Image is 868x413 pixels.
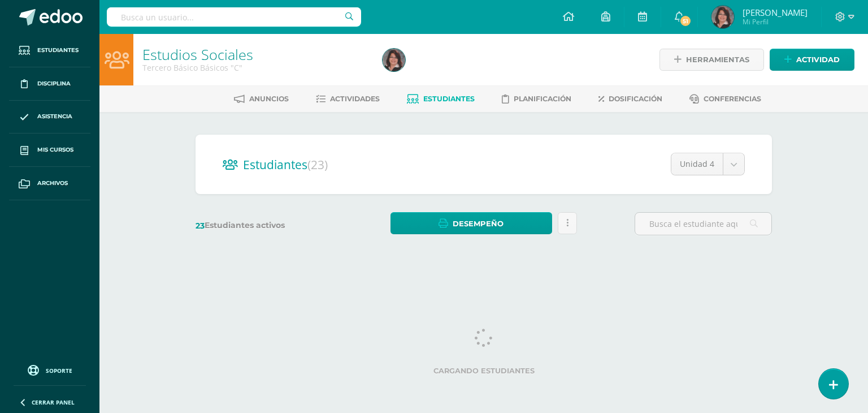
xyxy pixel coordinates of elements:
[14,362,86,377] a: Soporte
[307,157,328,173] span: (23)
[679,15,692,27] span: 51
[680,153,714,175] span: Unidad 4
[142,46,369,62] h1: Estudios Sociales
[711,6,734,28] img: a4bb9d359e5d5e4554d6bc0912f995f6.png
[796,49,840,70] span: Actividad
[514,94,571,103] span: Planificación
[9,167,90,200] a: Archivos
[689,90,761,108] a: Conferencias
[598,90,662,108] a: Dosificación
[330,94,380,103] span: Actividades
[502,90,571,108] a: Planificación
[234,90,289,108] a: Anuncios
[743,7,808,18] span: [PERSON_NAME]
[196,221,205,231] span: 23
[107,7,361,27] input: Busca un usuario...
[196,220,333,231] label: Estudiantes activos
[9,101,90,134] a: Asistencia
[390,212,552,234] a: Desempeño
[671,153,744,175] a: Unidad 4
[609,94,662,103] span: Dosificación
[142,62,369,73] div: Tercero Básico Básicos 'C'
[46,367,72,375] span: Soporte
[9,34,90,67] a: Estudiantes
[704,94,761,103] span: Conferencias
[316,90,380,108] a: Actividades
[200,367,767,375] label: Cargando estudiantes
[383,49,405,71] img: a4bb9d359e5d5e4554d6bc0912f995f6.png
[659,49,764,71] a: Herramientas
[37,46,79,55] span: Estudiantes
[249,94,289,103] span: Anuncios
[635,213,771,235] input: Busca el estudiante aquí...
[743,17,808,27] span: Mi Perfil
[770,49,854,71] a: Actividad
[686,49,749,70] span: Herramientas
[142,45,253,64] a: Estudios Sociales
[9,134,90,167] a: Mis cursos
[453,213,504,234] span: Desempeño
[37,145,73,154] span: Mis cursos
[9,67,90,101] a: Disciplina
[423,94,475,103] span: Estudiantes
[37,79,71,88] span: Disciplina
[32,398,75,406] span: Cerrar panel
[37,179,68,188] span: Archivos
[407,90,475,108] a: Estudiantes
[37,112,72,121] span: Asistencia
[243,157,328,173] span: Estudiantes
